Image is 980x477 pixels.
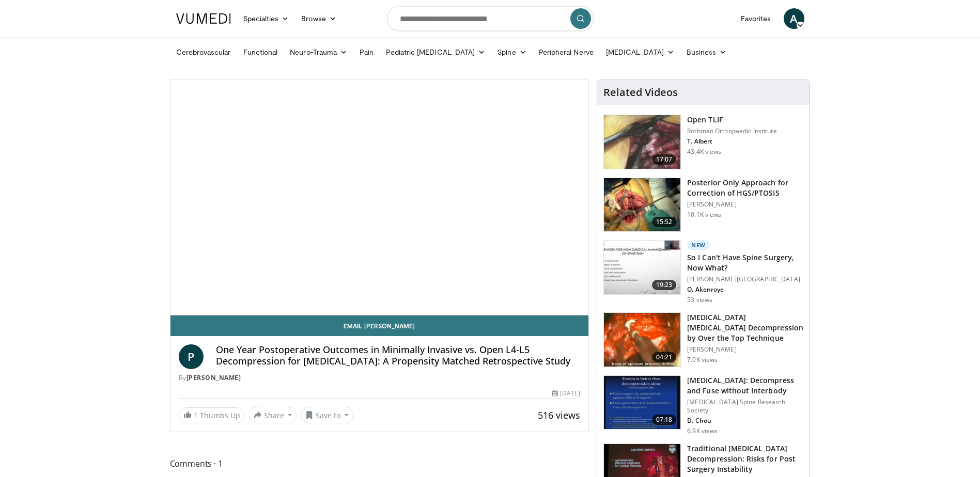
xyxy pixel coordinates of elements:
[687,178,803,198] h3: Posterior Only Approach for Correction of HGS/PTOSIS
[170,42,237,62] a: Cerebrovascular
[600,42,680,62] a: [MEDICAL_DATA]
[387,6,594,31] input: Search topics, interventions
[687,137,776,146] p: T. Albert
[179,344,204,369] a: P
[652,352,677,362] span: 04:21
[533,42,600,62] a: Peripheral Nerve
[237,42,284,62] a: Functional
[604,115,680,169] img: 87433_0000_3.png.150x105_q85_crop-smart_upscale.jpg
[170,457,589,470] span: Comments 1
[170,80,589,315] video-js: Video Player
[295,8,343,29] a: Browse
[687,148,721,156] p: 43.4K views
[216,344,581,367] h4: One Year Postoperative Outcomes in Minimally Invasive vs. Open L4-L5 Decompression for [MEDICAL_D...
[603,375,803,435] a: 07:18 [MEDICAL_DATA]: Decompress and Fuse without Interbody [MEDICAL_DATA] Spine Research Society...
[249,407,297,423] button: Share
[680,42,733,62] a: Business
[284,42,353,62] a: Neuro-Trauma
[603,312,803,367] a: 04:21 [MEDICAL_DATA] [MEDICAL_DATA] Decompression by Over the Top Technique [PERSON_NAME] 7.0K views
[603,86,678,99] h4: Related Videos
[353,42,380,62] a: Pain
[170,315,589,336] a: Email [PERSON_NAME]
[687,285,803,294] p: O. Akenroye
[552,389,580,398] div: [DATE]
[652,217,677,227] span: 15:52
[179,373,581,383] div: By
[687,443,803,474] h3: Traditional [MEDICAL_DATA] Decompression: Risks for Post Surgery Instability
[784,8,804,29] a: A
[687,200,803,209] p: [PERSON_NAME]
[687,296,712,304] p: 53 views
[687,275,803,283] p: [PERSON_NAME][GEOGRAPHIC_DATA]
[687,240,710,250] p: New
[652,415,677,425] span: 07:18
[687,427,718,435] p: 6.9K views
[301,407,353,423] button: Save to
[603,240,803,304] a: 19:23 New So I Can't Have Spine Surgery, Now What? [PERSON_NAME][GEOGRAPHIC_DATA] O. Akenroye 53 ...
[179,407,245,423] a: 1 Thumbs Up
[687,252,803,273] h3: So I Can't Have Spine Surgery, Now What?
[687,211,721,219] p: 10.1K views
[687,398,803,415] p: [MEDICAL_DATA] Spine Research Society
[687,356,718,364] p: 7.0K views
[687,115,776,125] h3: Open TLIF
[194,410,198,420] span: 1
[687,312,803,343] h3: [MEDICAL_DATA] [MEDICAL_DATA] Decompression by Over the Top Technique
[538,409,580,421] span: 516 views
[687,375,803,396] h3: [MEDICAL_DATA]: Decompress and Fuse without Interbody
[186,373,241,382] a: [PERSON_NAME]
[735,8,777,29] a: Favorites
[604,241,680,294] img: c4373fc0-6c06-41b5-9b74-66e3a29521fb.150x105_q85_crop-smart_upscale.jpg
[687,417,803,425] p: D. Chou
[176,13,231,24] img: VuMedi Logo
[604,313,680,367] img: 5bc800f5-1105-408a-bbac-d346e50c89d5.150x105_q85_crop-smart_upscale.jpg
[237,8,295,29] a: Specialties
[604,178,680,232] img: AMFAUBLRvnRX8J4n4xMDoxOjByO_JhYE.150x105_q85_crop-smart_upscale.jpg
[652,280,677,290] span: 19:23
[687,127,776,135] p: Rothman Orthopaedic Institute
[491,42,532,62] a: Spine
[687,345,803,354] p: [PERSON_NAME]
[380,42,491,62] a: Pediatric [MEDICAL_DATA]
[603,178,803,232] a: 15:52 Posterior Only Approach for Correction of HGS/PTOSIS [PERSON_NAME] 10.1K views
[604,376,680,430] img: 97801bed-5de1-4037-bed6-2d7170b090cf.150x105_q85_crop-smart_upscale.jpg
[652,154,677,165] span: 17:07
[603,115,803,169] a: 17:07 Open TLIF Rothman Orthopaedic Institute T. Albert 43.4K views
